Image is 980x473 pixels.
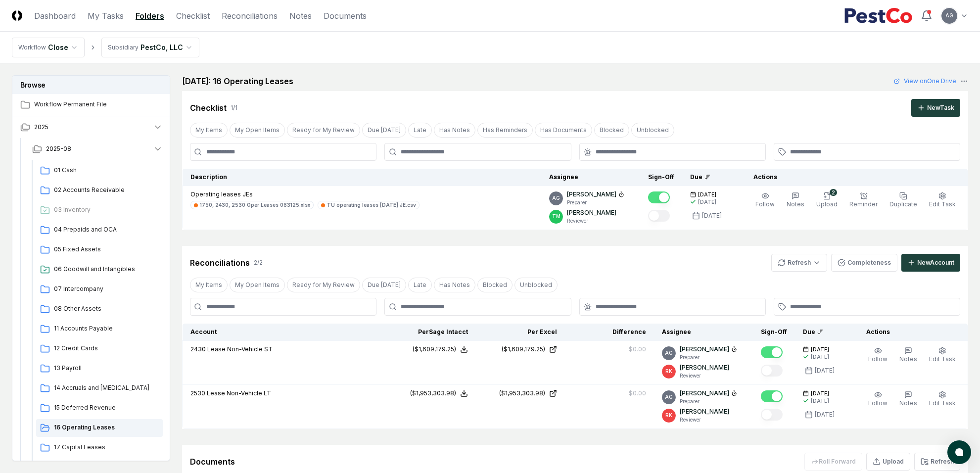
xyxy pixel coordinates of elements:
[54,344,159,353] span: 12 Credit Cards
[190,328,379,336] div: Account
[287,278,360,292] button: Ready for My Review
[413,345,456,354] div: ($1,609,179.25)
[811,353,829,361] div: [DATE]
[190,190,420,199] p: Operating leases JEs
[12,10,22,21] img: Logo
[190,257,250,269] div: Reconciliations
[54,383,159,392] span: 14 Accruals and OCL
[680,354,737,361] p: Preparer
[665,349,673,357] span: AG
[190,456,235,468] div: Documents
[680,416,729,424] p: Reviewer
[552,213,560,220] span: TM
[54,205,159,214] span: 03 Inventory
[484,389,557,398] a: ($1,953,303.98)
[327,201,416,209] div: TU operating leases [DATE] JE.csv
[787,200,804,208] span: Notes
[254,258,263,267] div: 2 / 2
[665,412,672,419] span: RK
[665,393,673,401] span: AG
[18,43,46,52] div: Workflow
[176,10,210,22] a: Checklist
[753,190,777,211] button: Follow
[831,254,897,272] button: Completeness
[858,328,960,336] div: Actions
[680,389,729,398] p: [PERSON_NAME]
[12,94,171,116] a: Workflow Permanent File
[897,345,919,366] button: Notes
[12,38,199,57] nav: breadcrumb
[815,366,835,375] div: [DATE]
[654,324,753,341] th: Assignee
[785,190,806,211] button: Notes
[648,191,670,203] button: Mark complete
[849,200,878,208] span: Reminder
[36,300,163,318] a: 08 Other Assets
[535,123,592,138] button: Has Documents
[868,355,887,363] span: Follow
[552,194,560,202] span: AG
[847,190,880,211] button: Reminder
[434,123,475,138] button: Has Notes
[911,99,960,117] button: NewTask
[34,10,76,22] a: Dashboard
[947,440,971,464] button: atlas-launcher
[54,284,159,293] span: 07 Intercompany
[702,211,722,220] div: [DATE]
[476,324,565,341] th: Per Excel
[680,372,729,379] p: Reviewer
[680,345,729,354] p: [PERSON_NAME]
[190,345,206,353] span: 2430
[901,254,960,272] button: NewAccount
[36,182,163,199] a: 02 Accounts Receivable
[567,190,616,199] p: [PERSON_NAME]
[36,439,163,457] a: 17 Capital Leases
[929,399,956,407] span: Edit Task
[46,144,71,153] span: 2025-08
[54,304,159,313] span: 08 Other Assets
[36,419,163,437] a: 16 Operating Leases
[894,77,956,86] a: View onOne Drive
[34,100,163,109] span: Workflow Permanent File
[816,200,838,208] span: Upload
[183,169,542,186] th: Description
[866,389,889,410] button: Follow
[387,324,476,341] th: Per Sage Intacct
[680,363,729,372] p: [PERSON_NAME]
[929,200,956,208] span: Edit Task
[36,281,163,298] a: 07 Intercompany
[287,123,360,138] button: Ready for My Review
[761,365,783,377] button: Mark complete
[567,199,624,206] p: Preparer
[811,397,829,405] div: [DATE]
[927,345,958,366] button: Edit Task
[811,346,829,353] span: [DATE]
[565,324,654,341] th: Difference
[746,173,960,182] div: Actions
[231,103,237,112] div: 1 / 1
[190,123,228,138] button: My Items
[680,407,729,416] p: [PERSON_NAME]
[36,360,163,378] a: 13 Payroll
[12,76,170,94] h3: Browse
[945,12,953,19] span: AG
[690,173,730,182] div: Due
[868,399,887,407] span: Follow
[410,389,468,398] button: ($1,953,303.98)
[24,138,171,160] button: 2025-08
[640,169,682,186] th: Sign-Off
[594,123,629,138] button: Blocked
[108,43,139,52] div: Subsidiary
[629,345,646,354] div: $0.00
[318,201,420,209] a: TU operating leases [DATE] JE.csv
[929,355,956,363] span: Edit Task
[761,390,783,402] button: Mark complete
[541,169,640,186] th: Assignee
[54,364,159,373] span: 13 Payroll
[36,379,163,397] a: 14 Accruals and [MEDICAL_DATA]
[54,166,159,175] span: 01 Cash
[36,340,163,358] a: 12 Credit Cards
[514,278,558,292] button: Unblocked
[755,200,775,208] span: Follow
[230,123,285,138] button: My Open Items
